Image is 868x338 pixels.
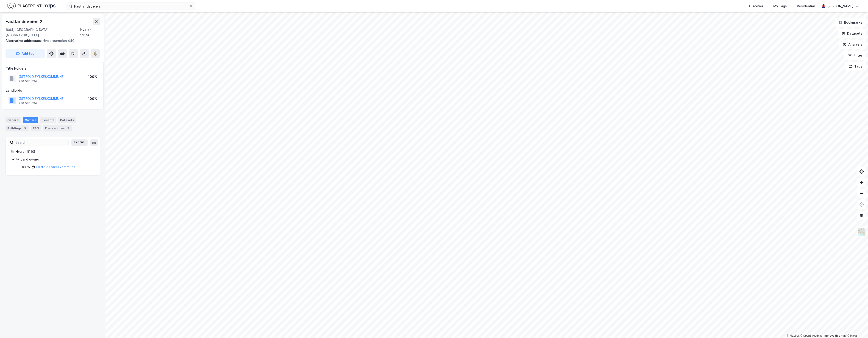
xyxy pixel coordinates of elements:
div: Hvaler, 511/8 [16,149,94,154]
img: Z [857,228,866,236]
a: Østfold Fylkeskommune [36,165,75,169]
div: 100% [22,164,30,170]
iframe: Chat Widget [845,316,868,338]
div: 3 [66,126,70,131]
div: Land owner [21,157,94,162]
div: 930 580 694 [19,101,37,105]
div: Landlords [6,88,100,93]
div: ESG [31,125,41,131]
a: Mapbox [787,334,799,337]
div: [PERSON_NAME] [827,3,853,9]
img: logo.f888ab2527a4732fd821a326f86c7f29.svg [7,2,55,10]
div: Owners [23,117,38,123]
div: My Tags [773,3,787,9]
button: Datasets [838,29,866,38]
div: Hvaler, 511/8 [80,27,100,38]
div: Datasets [58,117,76,123]
button: Add tag [6,49,45,58]
div: Title Holders [6,66,100,71]
button: Expand [71,139,88,146]
div: Tenants [40,117,56,123]
div: 930 580 694 [19,79,37,83]
button: Analysis [839,40,866,49]
div: Buildings [6,125,29,131]
div: 3 [23,126,27,131]
button: Bookmarks [835,18,866,27]
button: Filter [844,51,866,60]
div: Residential [797,3,815,9]
div: 100% [88,74,97,79]
div: 1684, [GEOGRAPHIC_DATA], [GEOGRAPHIC_DATA] [6,27,80,38]
a: Improve this map [824,334,846,337]
div: Hvalertunnelen 440 [6,38,96,44]
div: 100% [88,96,97,101]
a: OpenStreetMap [800,334,823,337]
span: Alternative addresses: [6,39,43,43]
div: General [6,117,21,123]
div: Transactions [43,125,72,131]
div: Discover [749,3,763,9]
div: Chatt-widget [845,316,868,338]
div: Fastlandsveien 2 [6,18,43,25]
button: Tags [845,62,866,71]
input: Search [14,139,68,146]
input: Search by address, cadastre, landlords, tenants or people [72,3,189,10]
